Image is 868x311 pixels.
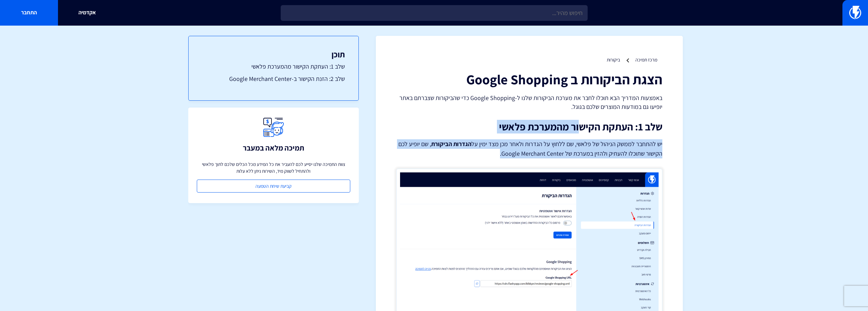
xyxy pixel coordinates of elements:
a: מרכז תמיכה [635,57,657,63]
p: יש להתחבר לממשק הניהול של פלאשי, שם ללחוץ על הגדרות ולאחר מכן מצד ימין על , שם יופיע לכם הקישור ש... [396,139,662,158]
h3: תוכן [202,50,345,59]
p: צוות התמיכה שלנו יסייע לכם להעביר את כל המידע מכל הכלים שלכם לתוך פלאשי ולהתחיל לשווק מיד, השירות... [197,161,350,174]
p: באמצעות המדריך הבא תוכלו לחבר את מערכת הביקורות שלנו ל-Google Shopping כדי שהביקורות שצברתם באתר ... [396,94,662,111]
a: שלב 2: הזנת הקישור ב-Google Merchant Center [202,74,345,83]
a: קביעת שיחת הטמעה [197,180,350,193]
h2: שלב 1: העתקת הקישור מהמערכת פלאשי [396,121,662,132]
a: שלב 1: העתקת הקישור מהמערכת פלאשי [202,62,345,71]
a: ביקורות [607,57,620,63]
h3: תמיכה מלאה במעבר [243,144,304,152]
input: חיפוש מהיר... [281,5,588,21]
h1: הצגת הביקורות ב Google Shopping [396,72,662,87]
strong: הגדרות הביקורת [431,140,471,148]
